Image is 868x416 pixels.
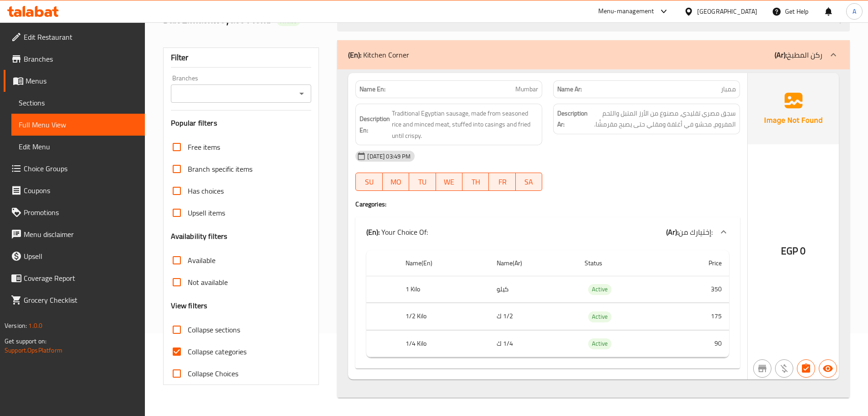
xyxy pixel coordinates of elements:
div: Menu-management [598,6,654,17]
a: Coupons [4,179,145,201]
div: Active [588,311,611,322]
span: Promotions [24,207,138,218]
strong: Name En: [360,84,385,94]
button: SU [355,173,382,191]
span: A [853,6,856,16]
td: 175 [668,303,729,330]
p: ركن المطبخ [775,49,822,60]
span: SU [360,175,379,189]
span: Coverage Report [24,273,138,284]
h3: Popular filters [171,118,312,128]
span: SA [519,175,539,189]
h3: View filters [171,300,208,311]
td: 350 [668,276,729,303]
span: Active [588,284,611,295]
button: TU [409,173,436,191]
div: [GEOGRAPHIC_DATA] [697,6,757,16]
span: Branch specific items [188,163,252,174]
span: Upsell items [188,207,225,218]
span: Coupons [24,185,138,196]
th: Name(En) [398,250,489,276]
span: Collapse sections [188,324,240,335]
b: (Ar): [775,48,787,62]
p: Kitchen Corner [348,49,409,60]
a: Grocery Checklist [4,289,145,311]
span: 0 [800,242,806,260]
a: Coverage Report [4,267,145,289]
a: Upsell [4,245,145,267]
th: Name(Ar) [489,250,577,276]
span: Collapse Choices [188,368,238,379]
span: FR [493,175,512,189]
span: TH [466,175,485,189]
h2: Bait Elmashweyat's Menu [163,13,327,26]
strong: Description Ar: [557,108,588,130]
span: Traditional Egyptian sausage, made from seasoned rice and minced meat, stuffed into casings and f... [392,108,538,142]
a: Promotions [4,201,145,223]
span: Sections [19,97,138,108]
span: WE [440,175,459,189]
button: MO [383,173,409,191]
th: 1 Kilo [398,276,489,303]
span: Grocery Checklist [24,295,138,305]
a: Choice Groups [4,158,145,179]
td: كيلو [489,276,577,303]
span: ممبار [721,84,736,94]
button: Has choices [797,359,815,378]
span: Upsell [24,251,138,262]
span: Mumbar [515,84,538,94]
h4: Caregories: [355,200,740,209]
span: Branches [24,53,138,64]
a: Menu disclaimer [4,223,145,245]
span: [DATE] 03:49 PM [364,152,414,161]
button: FR [489,173,515,191]
h3: Availability filters [171,231,228,242]
strong: Name Ar: [557,84,582,94]
td: 90 [668,330,729,357]
div: (En): Your Choice Of:(Ar):إختيارك من: [355,217,740,247]
div: Filter [171,48,312,68]
span: Available [188,255,216,266]
td: 1/4 ك [489,330,577,357]
span: Get support on: [5,335,46,347]
a: Full Menu View [11,114,145,136]
span: 1.0.0 [28,320,42,332]
th: 1/2 Kilo [398,303,489,330]
button: Open [295,87,308,100]
div: (En): Kitchen Corner(Ar):ركن المطبخ [355,247,740,369]
span: Choice Groups [24,163,138,174]
th: Status [577,250,668,276]
a: Menus [4,70,145,92]
span: Menu disclaimer [24,229,138,240]
a: Sections [11,92,145,114]
span: سجق مصري تقليدي، مصنوع من الأرز المتبل واللحم المفروم، محشو في أغلفة ومقلي حتى يصبح مقرمشًا. [590,108,736,130]
span: Free items [188,142,220,153]
a: Edit Restaurant [4,26,145,48]
span: إختيارك من: [678,225,713,239]
span: Not available [188,277,228,288]
td: 1/2 ك [489,303,577,330]
span: Edit Restaurant [24,32,138,42]
button: WE [436,173,462,191]
span: Full Menu View [19,119,138,130]
button: Purchased item [775,359,793,378]
b: (Ar): [666,225,678,239]
span: Collapse categories [188,346,247,357]
span: Menus [26,75,138,86]
button: SA [516,173,542,191]
button: Not branch specific item [753,359,771,378]
strong: Description En: [360,113,390,136]
div: Active [588,338,611,349]
span: Edit Menu [19,141,138,152]
span: Has choices [188,185,224,196]
span: Active [588,311,611,322]
button: TH [462,173,489,191]
a: Edit Menu [11,136,145,158]
span: Version: [5,320,27,332]
p: Your Choice Of: [366,226,428,237]
table: choices table [366,250,729,358]
b: (En): [348,48,361,62]
button: Available [819,359,837,378]
span: TU [413,175,432,189]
